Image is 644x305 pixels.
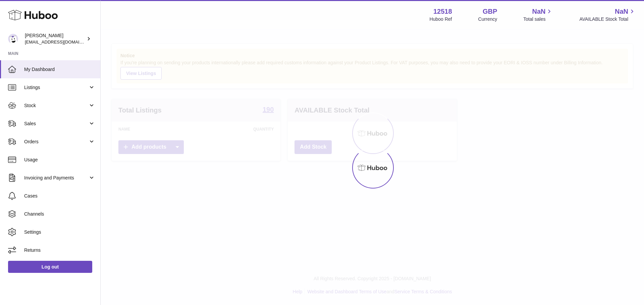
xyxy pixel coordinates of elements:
span: Usage [24,157,95,163]
span: Channels [24,211,95,217]
span: Sales [24,121,88,127]
span: NaN [615,7,628,16]
span: Total sales [523,16,553,22]
a: NaN AVAILABLE Stock Total [579,7,636,22]
a: NaN Total sales [523,7,553,22]
span: NaN [532,7,545,16]
div: [PERSON_NAME] [25,32,85,45]
span: My Dashboard [24,66,95,73]
span: Settings [24,229,95,235]
div: Huboo Ref [430,16,452,22]
span: Listings [24,84,88,91]
span: Orders [24,139,88,145]
strong: 12518 [433,7,452,16]
span: [EMAIL_ADDRESS][DOMAIN_NAME] [25,39,99,45]
span: Stock [24,102,88,109]
strong: GBP [483,7,497,16]
span: AVAILABLE Stock Total [579,16,636,22]
span: Returns [24,247,95,253]
a: Log out [8,261,92,273]
span: Invoicing and Payments [24,175,88,181]
span: Cases [24,193,95,199]
div: Currency [478,16,497,22]
img: internalAdmin-12518@internal.huboo.com [8,34,18,44]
